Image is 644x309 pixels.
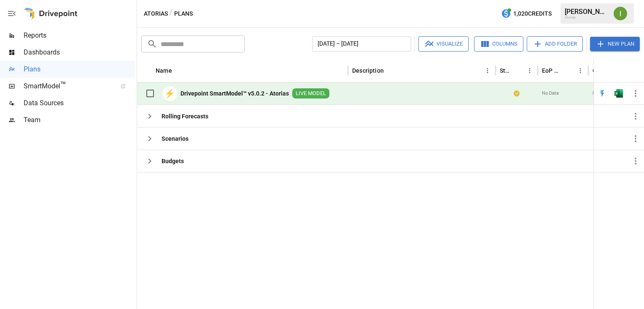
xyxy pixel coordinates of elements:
span: No Data [542,90,559,97]
div: Gross Sales [593,67,621,74]
b: Budgets [162,157,184,165]
div: Description [352,67,384,74]
span: SmartModel [24,81,111,91]
span: Data Sources [24,98,135,108]
button: Description column menu [482,65,493,77]
img: excel-icon.76473adf.svg [614,89,623,98]
button: Add Folder [527,36,583,52]
img: quick-edit-flash.b8aec18c.svg [598,89,606,98]
span: Team [24,115,135,125]
button: New Plan [590,37,640,51]
div: Atorias [565,16,609,19]
button: Sort [385,65,396,77]
button: Sort [632,65,644,77]
img: Ivonne Vazquez [614,7,627,20]
span: Plans [24,64,135,74]
button: Sort [563,65,574,77]
b: Rolling Forecasts [162,112,208,120]
div: / [170,8,172,19]
button: Sort [173,65,185,77]
div: Your plan has changes in Excel that are not reflected in the Drivepoint Data Warehouse, select "S... [514,89,520,98]
span: No Data [593,90,609,97]
button: Visualize [418,36,469,52]
div: Open in Excel [614,89,623,98]
button: 1,020Credits [498,6,555,22]
div: [PERSON_NAME] [565,8,609,16]
b: Drivepoint SmartModel™ v5.0.2 - Atorias [181,89,289,98]
button: [DATE] – [DATE] [312,36,411,52]
span: ™ [60,80,66,90]
span: Dashboards [24,47,135,57]
button: Ivonne Vazquez [609,2,632,25]
button: EoP Cash column menu [574,65,586,77]
div: ⚡ [162,86,177,101]
b: Scenarios [162,134,189,143]
button: Status column menu [524,65,536,77]
button: Atorias [144,8,168,19]
div: Open in Quick Edit [598,89,606,98]
span: LIVE MODEL [292,90,329,98]
span: Reports [24,30,135,41]
button: Columns [474,36,523,52]
button: Sort [512,65,524,77]
span: 1,020 Credits [513,8,552,19]
div: Name [156,67,172,74]
div: EoP Cash [542,67,562,74]
div: Status [500,67,511,74]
